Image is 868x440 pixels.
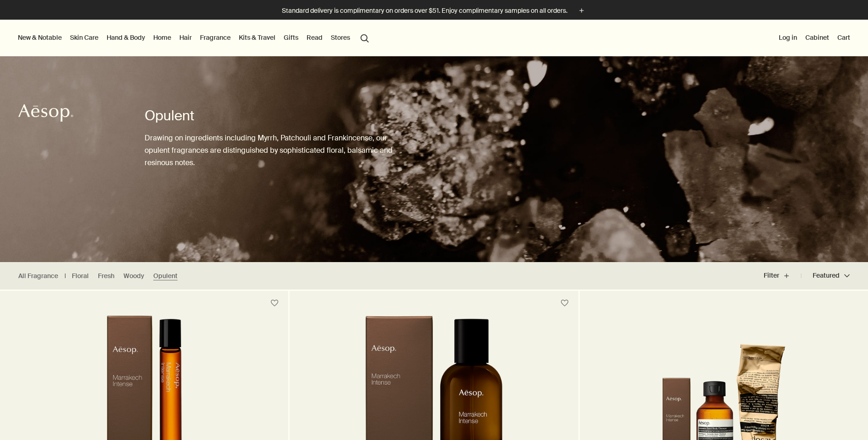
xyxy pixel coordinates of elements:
nav: supplementary [777,20,852,56]
button: Save to cabinet [266,295,283,311]
a: Opulent [153,272,178,280]
a: Home [151,32,173,43]
button: Filter [764,265,801,287]
button: Cart [836,32,852,43]
nav: primary [16,20,373,56]
button: Open search [356,29,373,46]
button: New & Notable [16,32,64,43]
p: Standard delivery is complimentary on orders over $51. Enjoy complimentary samples on all orders. [282,6,567,16]
button: Standard delivery is complimentary on orders over $51. Enjoy complimentary samples on all orders. [282,5,587,16]
a: Aesop [16,102,75,127]
a: Read [305,32,324,43]
svg: Aesop [18,104,73,122]
p: Drawing on ingredients including Myrrh, Patchouli and Frankincense, our opulent fragrances are di... [145,132,397,169]
a: Skin Care [68,32,100,43]
button: Featured [801,265,850,287]
a: All Fragrance [18,272,58,280]
button: Save to cabinet [556,295,573,311]
a: Hand & Body [105,32,147,43]
button: Stores [329,32,352,43]
a: Hair [178,32,194,43]
a: Woody [124,272,144,280]
a: Floral [72,272,89,280]
button: Log in [777,32,799,43]
h1: Opulent [145,107,397,125]
a: Fresh [98,272,114,280]
a: Gifts [282,32,300,43]
a: Fragrance [198,32,232,43]
a: Cabinet [803,32,831,43]
a: Kits & Travel [237,32,277,43]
